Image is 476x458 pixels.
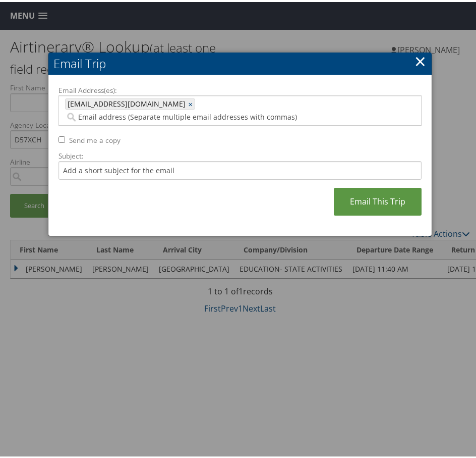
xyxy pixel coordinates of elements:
label: Subject: [58,149,422,159]
h2: Email Trip [48,50,432,73]
a: × [414,49,426,69]
label: Email Address(es): [58,83,422,93]
a: × [188,97,195,107]
input: Add a short subject for the email [58,159,422,178]
input: Email address (Separate multiple email addresses with commas) [65,110,324,120]
a: Email This Trip [334,186,422,214]
label: Send me a copy [69,133,121,143]
span: [EMAIL_ADDRESS][DOMAIN_NAME] [66,97,186,107]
